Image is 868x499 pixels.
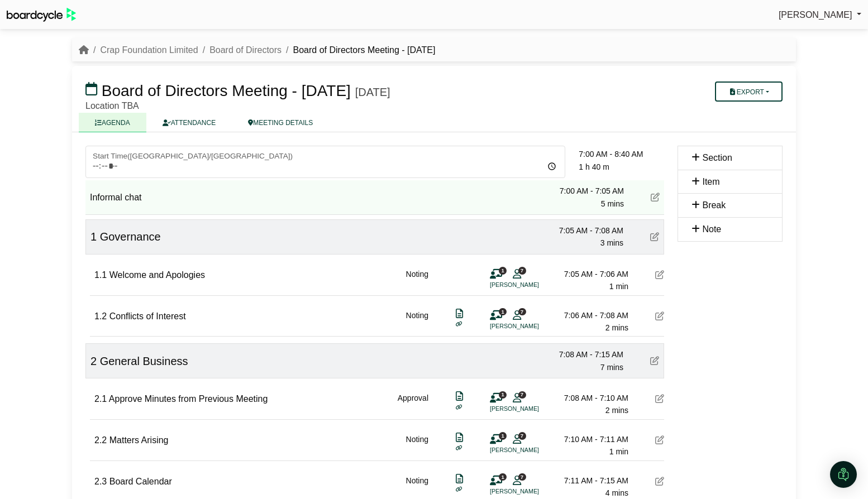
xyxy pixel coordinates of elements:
li: [PERSON_NAME] [490,445,574,455]
span: 1 [499,432,507,439]
span: 1 h 40 m [579,162,609,171]
div: Noting [406,268,428,293]
div: 7:00 AM - 8:40 AM [579,148,664,160]
a: Crap Foundation Limited [100,45,198,55]
li: [PERSON_NAME] [490,322,574,331]
div: Approval [398,392,428,417]
span: 7 mins [600,363,623,372]
span: 1 [499,391,507,399]
span: Conflicts of Interest [109,311,186,321]
div: 7:00 AM - 7:05 AM [546,185,624,197]
span: 5 mins [601,199,624,208]
span: Section [702,153,732,162]
span: 7 [518,391,526,399]
span: Board Calendar [109,477,172,486]
span: Note [702,224,721,234]
span: Item [702,177,719,186]
span: Location TBA [85,101,139,111]
li: Board of Directors Meeting - [DATE] [282,43,435,57]
span: 1 min [609,447,628,456]
span: Approve Minutes from Previous Meeting [109,394,268,404]
a: [PERSON_NAME] [779,8,861,22]
span: 2.3 [94,477,107,486]
div: 7:05 AM - 7:08 AM [545,224,623,237]
a: MEETING DETAILS [232,113,329,132]
a: Board of Directors [209,45,282,55]
span: 1 [499,308,507,315]
a: AGENDA [79,113,146,132]
span: 2.1 [94,394,107,404]
span: 2.2 [94,435,107,445]
span: 7 [518,308,526,315]
span: General Business [100,355,188,367]
span: Informal chat [90,193,141,202]
span: Board of Directors Meeting - [DATE] [102,82,351,99]
span: 1 [499,473,507,481]
img: BoardcycleBlackGreen-aaafeed430059cb809a45853b8cf6d952af9d84e6e89e1f1685b34bfd5cb7d64.svg [7,8,76,22]
span: 2 mins [605,406,628,415]
span: 7 [518,267,526,274]
nav: breadcrumb [79,43,435,57]
a: ATTENDANCE [146,113,232,132]
span: Break [702,200,726,210]
span: 1.2 [94,311,107,321]
span: Governance [100,231,161,243]
li: [PERSON_NAME] [490,487,574,496]
div: Noting [406,433,428,458]
div: [DATE] [355,85,390,99]
span: 1 min [609,282,628,291]
span: 3 mins [600,238,623,247]
span: Welcome and Apologies [109,270,205,280]
span: 1 [499,267,507,274]
div: 7:11 AM - 7:15 AM [550,474,628,487]
span: 1 [90,231,97,243]
div: 7:05 AM - 7:06 AM [550,268,628,280]
div: Noting [406,309,428,334]
span: [PERSON_NAME] [779,10,852,20]
li: [PERSON_NAME] [490,280,574,290]
span: 1.1 [94,270,107,280]
span: 4 mins [605,488,628,497]
div: 7:08 AM - 7:10 AM [550,392,628,404]
span: 7 [518,473,526,481]
div: 7:06 AM - 7:08 AM [550,309,628,322]
span: 2 [90,355,97,367]
li: [PERSON_NAME] [490,404,574,414]
span: 2 mins [605,323,628,332]
div: 7:10 AM - 7:11 AM [550,433,628,445]
span: 7 [518,432,526,439]
div: 7:08 AM - 7:15 AM [545,348,623,361]
button: Export [715,81,783,102]
div: Open Intercom Messenger [830,461,857,488]
span: Matters Arising [109,435,169,445]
